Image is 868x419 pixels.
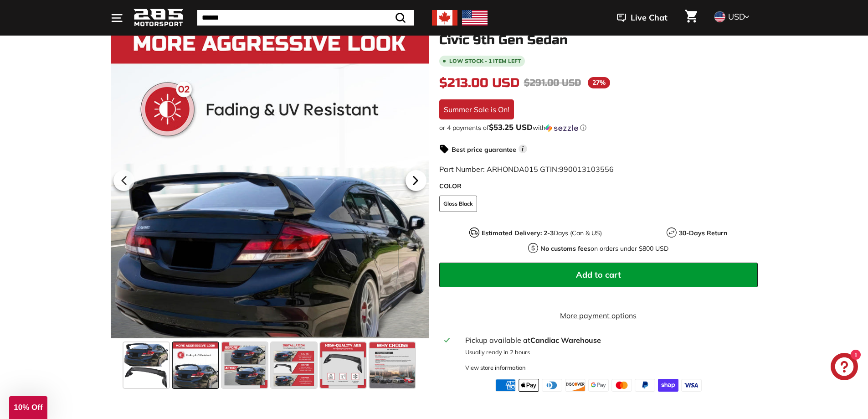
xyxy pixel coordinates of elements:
img: master [611,379,632,392]
h1: Type R Style Rear Wing - [DATE]-[DATE] Honda Civic 9th Gen Sedan [439,19,758,47]
img: american_express [495,379,516,392]
button: Live Chat [605,6,679,29]
span: $213.00 USD [439,75,519,91]
button: Add to cart [439,263,758,287]
span: Add to cart [576,269,621,280]
div: 10% Off [9,396,47,419]
p: Usually ready in 2 hours [465,348,752,357]
span: i [519,145,527,153]
span: Part Number: ARHONDA015 GTIN: [439,165,614,174]
img: discover [565,379,586,392]
input: Search [197,10,414,26]
div: View store information [465,363,526,372]
inbox-online-store-chat: Shopify online store chat [828,353,861,383]
img: apple_pay [519,379,539,392]
p: Days (Can & US) [482,228,602,238]
strong: Estimated Delivery: 2-3 [482,229,554,237]
a: More payment options [439,310,758,321]
img: Sezzle [545,124,578,132]
div: or 4 payments of$53.25 USDwithSezzle Click to learn more about Sezzle [439,123,758,132]
img: Logo_285_Motorsport_areodynamics_components [134,7,184,29]
strong: No customs fees [540,244,591,253]
img: google_pay [588,379,609,392]
span: USD [728,11,745,22]
div: Summer Sale is On! [439,99,514,119]
span: $291.00 USD [524,77,581,88]
div: or 4 payments of with [439,123,758,132]
span: Live Chat [631,12,668,24]
img: visa [681,379,702,392]
p: on orders under $800 USD [540,244,668,253]
span: $53.25 USD [489,122,533,132]
strong: 30-Days Return [679,229,727,237]
span: 990013103556 [559,165,614,174]
a: Cart [679,2,703,33]
span: Low stock - 1 item left [449,58,521,64]
strong: Best price guarantee [452,145,516,154]
span: 10% Off [14,403,42,412]
label: COLOR [439,181,758,191]
div: Pickup available at [465,335,752,346]
strong: Candiac Warehouse [530,336,601,345]
img: shopify_pay [658,379,678,392]
span: 27% [588,77,610,88]
img: diners_club [542,379,562,392]
img: paypal [635,379,655,392]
